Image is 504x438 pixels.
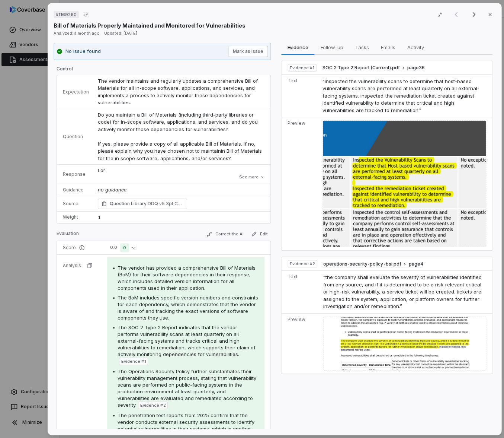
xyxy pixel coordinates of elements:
p: Expectation [63,89,89,95]
td: Preview [281,117,319,251]
td: Preview [281,313,320,374]
p: No issue found [65,48,101,55]
button: Correct the AI [203,230,246,239]
span: Emails [378,42,398,52]
span: Follow-up [317,42,346,52]
img: 0c426aabc6c845d2b2b7323bc3f1e7d4_original.jpg_w1200.jpg [323,317,486,371]
span: Evidence # 1 [121,358,146,364]
p: Guidance [63,187,89,193]
span: Do you maintain a Bill of Materials (including third-party libraries or code) for in-scope softwa... [98,112,263,161]
span: no guidance [98,187,126,193]
img: fb58acae41eb4c2299ae3f35f4eedef8_original.jpg_w1200.jpg [322,120,486,247]
button: See more [237,170,266,184]
span: operations-security-policy-bsi.pdf [323,261,401,267]
p: Response [63,171,89,177]
p: Source [63,201,89,207]
span: The SOC 2 Type 2 Report indicates that the vendor performs vulnerability scans at least quarterly... [118,324,256,357]
p: Weight [63,214,89,220]
span: Evidence # 2 [140,402,166,408]
span: 1 [98,214,101,220]
p: Control [57,66,271,75]
button: Copy link [80,8,93,21]
button: operations-security-policy-bsi.pdfpage4 [323,261,423,267]
button: SOC 2 Type 2 Report (Current).pdfpage36 [322,65,424,71]
span: Tasks [352,42,372,52]
span: The vendor has provided a comprehensive Bill of Materials (BoM) for their software dependencies i... [118,265,256,291]
td: Text [281,74,319,117]
span: Updated: [DATE] [104,31,137,36]
span: The BoM includes specific version numbers and constraints for each dependency, which demonstrates... [118,295,258,321]
p: Bill of Materials Properly Maintained and Monitored for Vulnerabilities [54,22,245,29]
span: The Operations Security Policy further substantiates their vulnerability management process, stat... [118,368,256,408]
span: “the company shall evaluate the severity of vulnerabilities identified from any source, and if it... [323,274,481,309]
button: Edit [248,229,270,238]
span: Evidence # 2 [289,261,315,267]
span: page 36 [407,65,424,71]
button: Mark as issue [228,46,267,57]
button: Next result [466,10,481,19]
span: page 4 [408,261,423,267]
span: # 1169260 [56,12,77,18]
span: Evidence [284,42,311,52]
span: SOC 2 Type 2 Report (Current).pdf [322,65,399,71]
p: Question [63,134,89,140]
span: Question Library DDQ v5 3pt Control Set Software Supply Chain [110,200,183,207]
span: Evidence # 1 [289,65,314,71]
span: “inspected the vulnerability scans to determine that host-based vulnerability scans are performed... [322,78,479,113]
p: Analysis [63,263,81,269]
td: Text [281,271,320,314]
button: 0.00 [107,243,138,252]
p: Score [63,245,98,251]
span: Analyzed: a month ago [54,31,100,36]
span: 0 [120,243,129,252]
span: The vendor maintains and regularly updates a comprehensive Bill of Materials for all in-scope sof... [98,78,259,106]
span: Activity [404,42,427,52]
p: Evaluation [57,231,79,239]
